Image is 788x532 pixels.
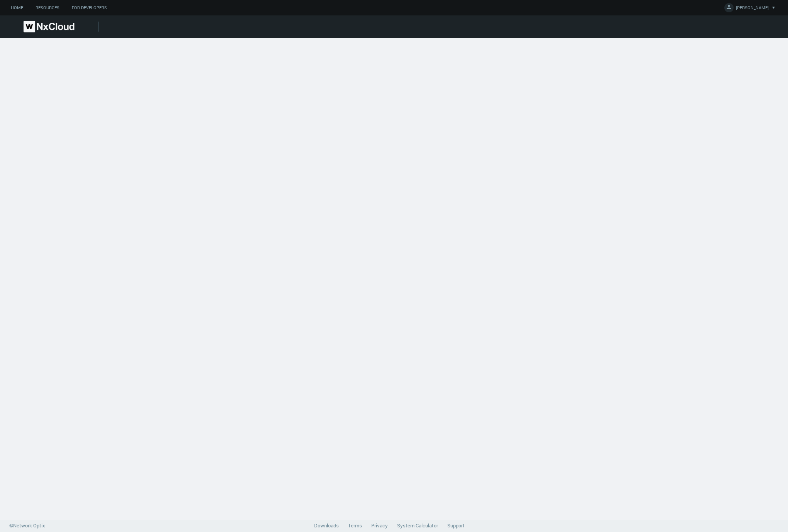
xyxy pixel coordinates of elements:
a: Downloads [314,522,339,529]
a: Home [5,3,29,13]
span: Network Optix [13,522,45,529]
a: Terms [348,522,362,529]
img: Nx Cloud logo [24,21,74,32]
a: Support [447,522,465,529]
a: For Developers [66,3,113,13]
a: ©Network Optix [9,522,45,530]
span: [PERSON_NAME] [736,5,769,13]
a: Resources [29,3,66,13]
a: Privacy [371,522,388,529]
a: System Calculator [397,522,438,529]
